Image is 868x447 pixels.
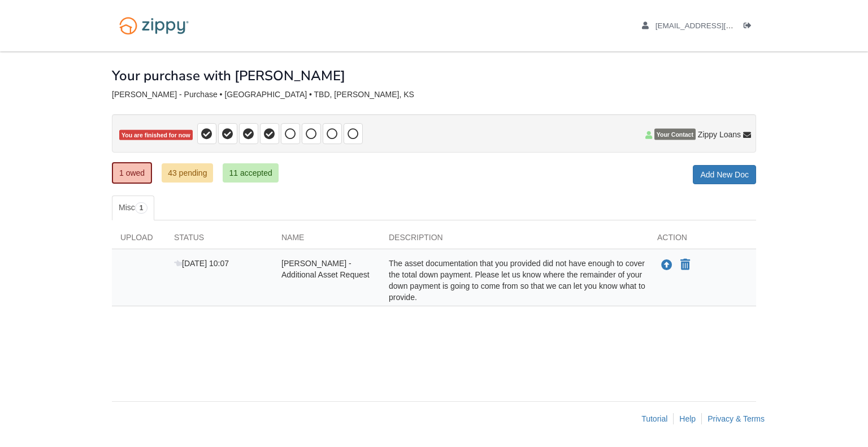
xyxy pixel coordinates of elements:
[112,11,196,40] img: Logo
[656,21,785,30] span: renegaderay72@gmail.com
[223,163,278,183] a: 11 accepted
[135,202,148,214] span: 1
[698,129,741,140] span: Zippy Loans
[660,258,674,272] button: Upload RAYMOND HARLEMAN - Additional Asset Request
[649,232,756,249] div: Action
[744,21,756,33] a: Log out
[273,232,380,249] div: Name
[112,232,166,249] div: Upload
[112,196,154,220] a: Misc
[654,129,696,140] span: Your Contact
[112,90,756,99] div: [PERSON_NAME] - Purchase • [GEOGRAPHIC_DATA] • TBD, [PERSON_NAME], KS
[162,163,213,183] a: 43 pending
[380,232,649,249] div: Description
[641,414,667,423] a: Tutorial
[112,162,152,184] a: 1 owed
[679,258,691,272] button: Declare RAYMOND HARLEMAN - Additional Asset Request not applicable
[380,258,649,303] div: The asset documentation that you provided did not have enough to cover the total down payment. Pl...
[679,414,696,423] a: Help
[112,68,345,83] h1: Your purchase with [PERSON_NAME]
[708,414,765,423] a: Privacy & Terms
[166,232,273,249] div: Status
[174,259,229,268] span: [DATE] 10:07
[119,130,193,141] span: You are finished for now
[642,21,785,33] a: edit profile
[693,165,756,184] a: Add New Doc
[281,259,370,279] span: [PERSON_NAME] - Additional Asset Request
